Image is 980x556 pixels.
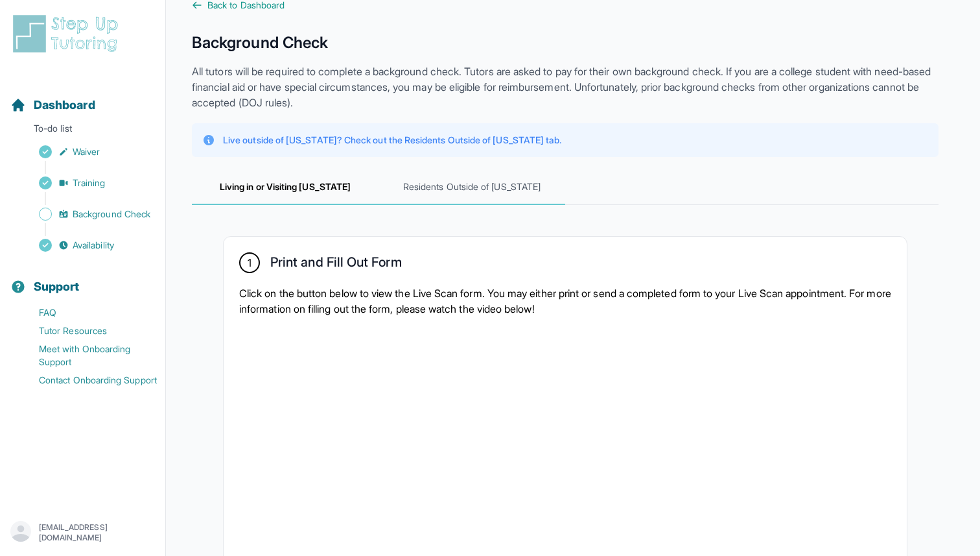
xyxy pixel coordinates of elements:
[73,239,114,252] span: Availability
[10,13,126,54] img: logo
[10,521,155,544] button: [EMAIL_ADDRESS][DOMAIN_NAME]
[10,205,165,223] a: Background Check
[34,96,95,114] span: Dashboard
[192,32,939,53] h1: Background Check
[73,145,100,158] span: Waiver
[10,371,165,389] a: Contact Onboarding Support
[239,285,891,317] p: Click on the button below to view the Live Scan form. You may either print or send a completed fo...
[10,322,165,340] a: Tutor Resources
[248,255,251,271] span: 1
[5,122,160,140] p: To-do list
[34,278,80,296] span: Support
[5,75,160,119] button: Dashboard
[223,134,561,147] p: Live outside of [US_STATE]? Check out the Residents Outside of [US_STATE] tab.
[10,143,165,161] a: Waiver
[192,64,939,110] p: All tutors will be required to complete a background check. Tutors are asked to pay for their own...
[73,176,106,189] span: Training
[10,304,165,322] a: FAQ
[39,522,155,543] p: [EMAIL_ADDRESS][DOMAIN_NAME]
[192,170,939,205] nav: Tabs
[10,96,95,114] a: Dashboard
[73,208,150,221] span: Background Check
[10,174,165,192] a: Training
[379,170,565,205] span: Residents Outside of [US_STATE]
[192,170,379,205] span: Living in or Visiting [US_STATE]
[270,254,402,275] h2: Print and Fill Out Form
[5,257,160,301] button: Support
[10,340,165,371] a: Meet with Onboarding Support
[10,236,165,254] a: Availability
